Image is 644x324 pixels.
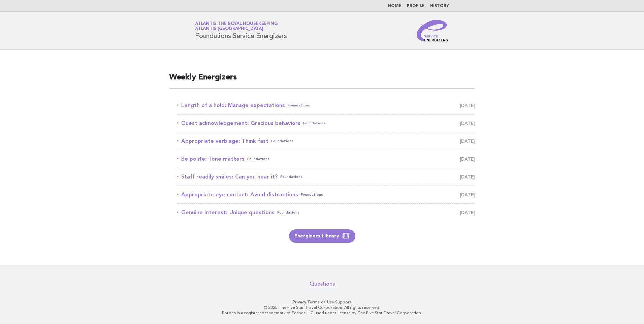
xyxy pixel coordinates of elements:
[335,300,352,304] a: Support
[177,172,475,182] a: Staff readily smiles: Can you hear it?Foundations [DATE]
[460,172,475,182] span: [DATE]
[293,300,306,304] a: Privacy
[301,190,323,199] span: Foundations
[177,101,475,110] a: Length of a hold: Manage expectationsFoundations [DATE]
[430,4,449,8] a: History
[288,101,310,110] span: Foundations
[407,4,425,8] a: Profile
[460,208,475,217] span: [DATE]
[116,310,528,316] p: Forbes is a registered trademark of Forbes LLC used under license by The Five Star Travel Corpora...
[277,208,299,217] span: Foundations
[177,119,475,128] a: Guest acknowledgement: Gracious behaviorsFoundations [DATE]
[460,154,475,164] span: [DATE]
[116,299,528,305] p: · ·
[460,136,475,146] span: [DATE]
[195,22,287,39] h1: Foundations Service Energizers
[310,281,335,287] a: Questions
[417,20,449,41] img: Service Energizers
[460,101,475,110] span: [DATE]
[289,229,355,243] a: Energizers Library
[177,136,475,146] a: Appropriate verbiage: Think fastFoundations [DATE]
[116,305,528,310] p: © 2025 The Five Star Travel Corporation. All rights reserved.
[460,190,475,199] span: [DATE]
[195,22,278,31] a: Atlantis the Royal HousekeepingAtlantis [GEOGRAPHIC_DATA]
[169,72,475,89] h2: Weekly Energizers
[177,154,475,164] a: Be polite: Tone mattersFoundations [DATE]
[195,27,263,31] span: Atlantis [GEOGRAPHIC_DATA]
[177,190,475,199] a: Appropriate eye contact: Avoid distractionsFoundations [DATE]
[271,136,293,146] span: Foundations
[307,300,334,304] a: Terms of Use
[460,119,475,128] span: [DATE]
[280,172,302,182] span: Foundations
[247,154,269,164] span: Foundations
[177,208,475,217] a: Genuine interest: Unique questionsFoundations [DATE]
[388,4,401,8] a: Home
[303,119,325,128] span: Foundations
